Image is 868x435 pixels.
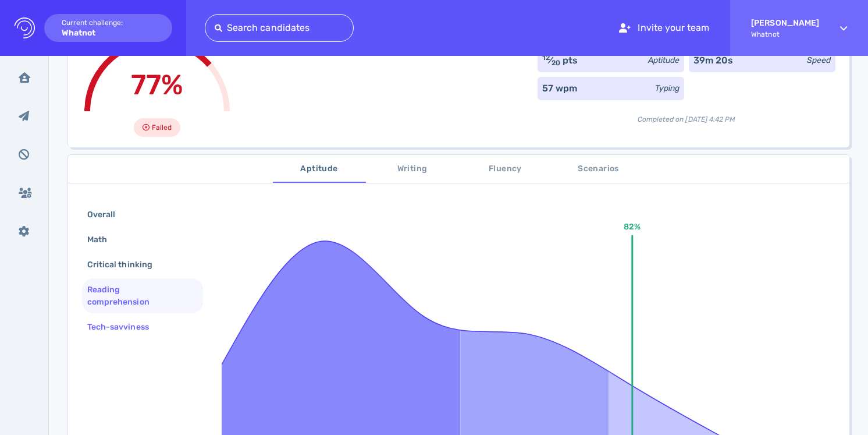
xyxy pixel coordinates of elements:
sub: 20 [552,59,560,67]
div: 57 wpm [542,82,577,96]
div: Completed on [DATE] 4:42 PM [538,105,835,125]
text: 82% [624,222,641,232]
div: Tech-savviness [85,319,163,335]
sup: 12 [542,54,550,62]
div: Overall [85,206,129,223]
div: ⁄ pts [542,54,578,68]
span: Writing [373,162,452,176]
div: Aptitude [648,54,680,66]
span: Whatnot [751,30,819,38]
div: Reading comprehension [85,281,191,310]
div: 39m 20s [693,54,733,68]
span: Scenarios [559,162,638,176]
span: Failed [152,121,172,135]
div: Typing [655,82,680,94]
span: Aptitude [280,162,359,176]
span: Fluency [466,162,545,176]
div: Math [85,231,121,248]
strong: [PERSON_NAME] [751,18,819,28]
span: 77% [131,68,183,101]
div: Speed [807,54,831,66]
div: Critical thinking [85,256,166,273]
